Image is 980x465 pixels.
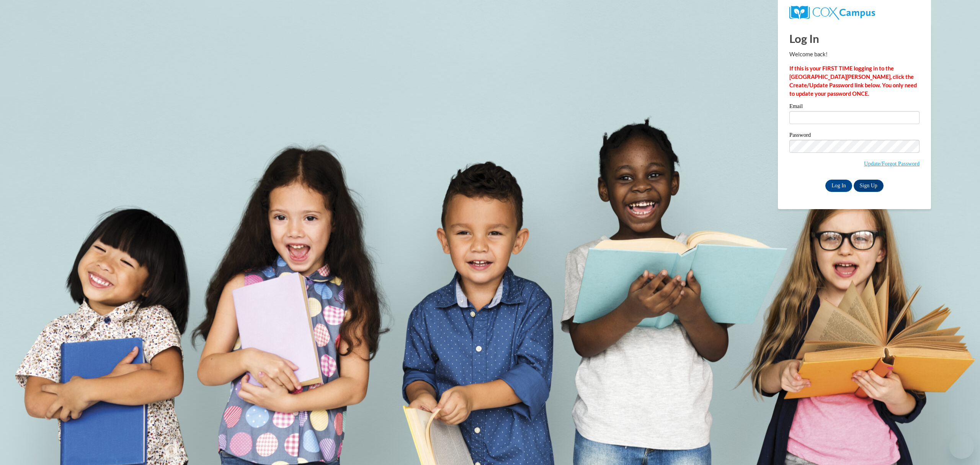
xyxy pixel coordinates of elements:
h1: Log In [789,31,920,46]
p: Welcome back! [789,50,920,59]
a: Sign Up [854,180,884,192]
input: Log In [825,180,852,192]
label: Password [789,132,920,140]
a: COX Campus [789,6,920,20]
strong: If this is your FIRST TIME logging in to the [GEOGRAPHIC_DATA][PERSON_NAME], click the Create/Upd... [789,65,917,97]
img: COX Campus [789,6,875,20]
a: Update/Forgot Password [864,160,920,167]
label: Email [789,103,920,111]
iframe: Button to launch messaging window [949,434,974,459]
